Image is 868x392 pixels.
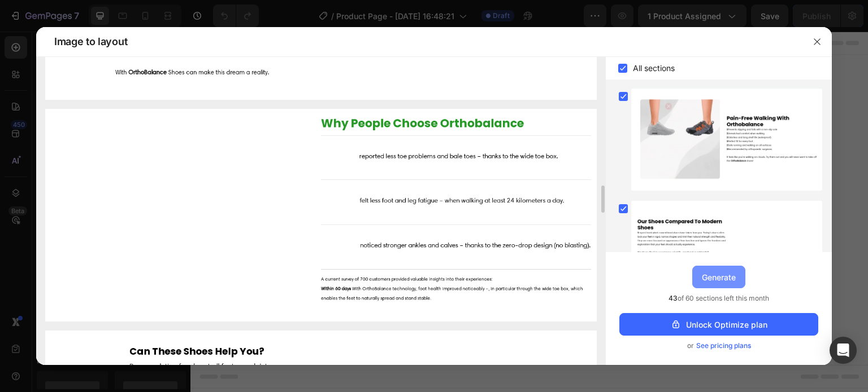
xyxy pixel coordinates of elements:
button: Add sections [257,206,335,228]
span: Image to layout [54,35,127,49]
button: Unlock Optimize plan [619,313,818,336]
div: or [619,340,818,351]
button: Generate [692,266,745,288]
div: Start with Generating from URL or image [263,269,415,278]
button: Add elements [341,206,421,228]
div: Generate [702,271,736,283]
span: See pricing plans [696,340,751,351]
span: of 60 sections left this month [669,293,769,304]
div: Start with Sections from sidebar [271,183,407,197]
span: 43 [669,294,678,302]
div: Unlock Optimize plan [670,319,767,331]
div: Open Intercom Messenger [830,337,857,364]
span: All sections [633,61,675,75]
